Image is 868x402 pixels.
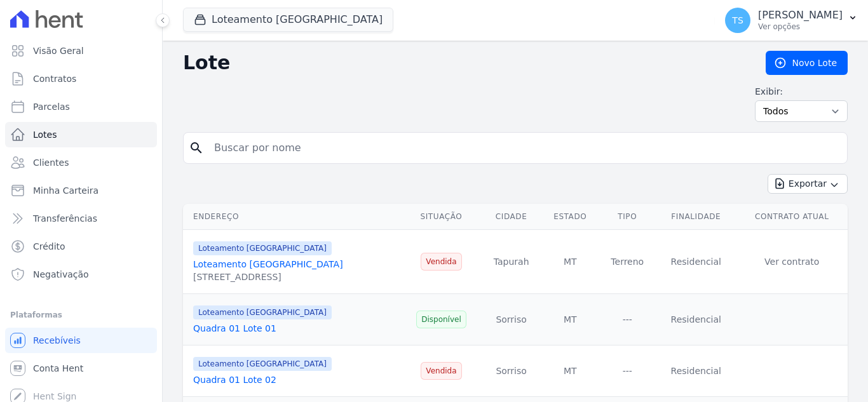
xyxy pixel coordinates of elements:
[402,204,481,230] th: Situação
[193,259,343,269] a: Loteamento [GEOGRAPHIC_DATA]
[421,253,461,271] span: Vendida
[5,178,157,203] a: Minha Carteira
[599,230,656,294] td: Terreno
[732,16,743,25] span: TS
[766,51,848,75] a: Novo Lote
[758,9,843,22] p: [PERSON_NAME]
[10,307,152,323] div: Plataformas
[33,100,70,113] span: Parcelas
[656,204,736,230] th: Finalidade
[5,66,157,91] a: Contratos
[715,3,868,38] button: TS [PERSON_NAME] Ver opções
[33,44,84,57] span: Visão Geral
[33,156,69,169] span: Clientes
[207,135,842,161] input: Buscar por nome
[421,362,461,380] span: Vendida
[33,240,65,253] span: Crédito
[33,128,57,141] span: Lotes
[599,294,656,345] td: ---
[541,230,599,294] td: MT
[33,334,81,347] span: Recebíveis
[736,204,848,230] th: Contrato Atual
[541,204,599,230] th: Estado
[481,294,541,345] td: Sorriso
[183,51,745,74] h2: Lote
[541,345,599,397] td: MT
[193,241,332,255] span: Loteamento [GEOGRAPHIC_DATA]
[33,72,76,85] span: Contratos
[416,311,466,328] span: Disponível
[599,204,656,230] th: Tipo
[5,38,157,64] a: Visão Geral
[5,206,157,231] a: Transferências
[33,268,89,281] span: Negativação
[33,184,98,197] span: Minha Carteira
[768,174,848,194] button: Exportar
[193,375,276,385] a: Quadra 01 Lote 02
[193,323,276,333] a: Quadra 01 Lote 01
[183,204,402,230] th: Endereço
[481,204,541,230] th: Cidade
[5,150,157,175] a: Clientes
[755,85,848,98] label: Exibir:
[541,294,599,345] td: MT
[193,271,343,283] div: [STREET_ADDRESS]
[656,230,736,294] td: Residencial
[5,328,157,353] a: Recebíveis
[5,94,157,119] a: Parcelas
[481,345,541,397] td: Sorriso
[599,345,656,397] td: ---
[5,262,157,287] a: Negativação
[5,234,157,259] a: Crédito
[33,212,97,225] span: Transferências
[193,305,332,319] span: Loteamento [GEOGRAPHIC_DATA]
[189,140,204,156] i: search
[656,345,736,397] td: Residencial
[758,22,843,32] p: Ver opções
[5,356,157,381] a: Conta Hent
[33,362,83,375] span: Conta Hent
[656,294,736,345] td: Residencial
[481,230,541,294] td: Tapurah
[5,122,157,147] a: Lotes
[193,357,332,371] span: Loteamento [GEOGRAPHIC_DATA]
[764,257,819,267] a: Ver contrato
[183,8,393,32] button: Loteamento [GEOGRAPHIC_DATA]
